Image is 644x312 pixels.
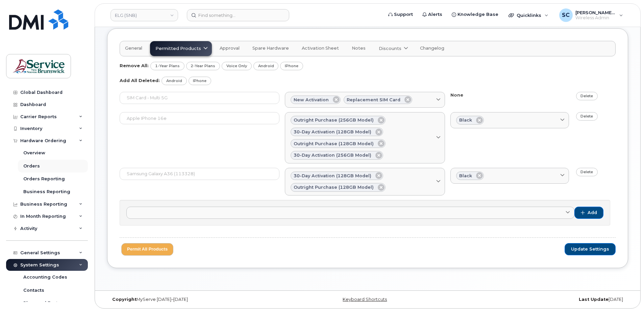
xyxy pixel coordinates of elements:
strong: Add All Deleted: [120,77,160,83]
div: Slipp, Cameron (SNB) [554,8,628,22]
button: Add [574,207,603,219]
a: Permitted Products [150,41,212,56]
button: Update Settings [565,243,616,255]
span: 30-day activation (128GB model) [294,129,371,135]
a: Approval [215,41,245,56]
a: Changelog [415,41,449,56]
a: Black [450,112,569,128]
a: Voice Only [222,62,252,70]
span: Black [459,117,472,123]
strong: Copyright [112,297,137,302]
span: New Activation [294,97,329,103]
a: Android [253,62,279,70]
span: General [125,46,142,51]
a: 30-day activation (128GB model)Outright purchase (128GB model) [285,168,445,196]
span: Support [394,11,413,18]
a: 1-Year Plans [150,62,184,70]
span: 30-day activation (128GB model) [294,173,371,179]
a: Outright purchase (256GB model)30-day activation (128GB model)Outright purchase (128GB model)30-d... [285,112,445,163]
span: Replacement SIM Card [347,97,400,103]
span: Wireless Admin [575,15,616,21]
span: Knowledge Base [457,11,498,18]
span: Outright purchase (128GB model) [294,140,374,147]
span: Changelog [420,46,444,51]
span: 30-day activation (256GB model) [294,152,371,158]
a: Notes [347,41,371,56]
div: [DATE] [454,297,628,302]
a: Alerts [418,8,447,21]
a: Android [162,77,187,85]
a: Spare Hardware [247,41,294,56]
a: 2-Year Plans [186,62,220,70]
span: Spare Hardware [252,46,289,51]
div: Quicklinks [504,8,553,22]
a: Activation Sheet [297,41,344,56]
span: [PERSON_NAME] (SNB) [575,10,616,15]
a: Delete [576,92,598,100]
a: Discounts [373,41,412,56]
a: iPhone [189,77,212,85]
span: Quicklinks [517,12,541,18]
span: Discounts [379,45,401,52]
div: MyServe [DATE]–[DATE] [107,297,281,302]
a: Support [383,8,418,21]
label: None [450,92,463,98]
a: ELG (SNB) [110,9,178,21]
span: Outright purchase (128GB model) [294,184,374,190]
a: Delete [576,168,598,176]
span: SC [562,11,570,19]
span: Alerts [428,11,442,18]
span: Black [459,173,472,179]
span: Approval [220,46,240,51]
a: Keyboard Shortcuts [343,297,387,302]
span: Permitted Products [155,45,201,52]
span: Outright purchase (256GB model) [294,117,374,123]
a: General [120,41,147,56]
strong: Remove All: [120,63,149,68]
a: iPhone [280,62,303,70]
span: Activation Sheet [302,46,339,51]
a: Delete [576,112,598,121]
a: New ActivationReplacement SIM Card [285,92,445,108]
a: Knowledge Base [447,8,503,21]
strong: Last Update [579,297,609,302]
a: Black [450,168,569,184]
input: Find something... [187,9,289,21]
span: Notes [352,46,366,51]
span: Add [588,210,597,216]
button: Permit All Products [121,243,173,256]
span: Update Settings [571,246,609,252]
